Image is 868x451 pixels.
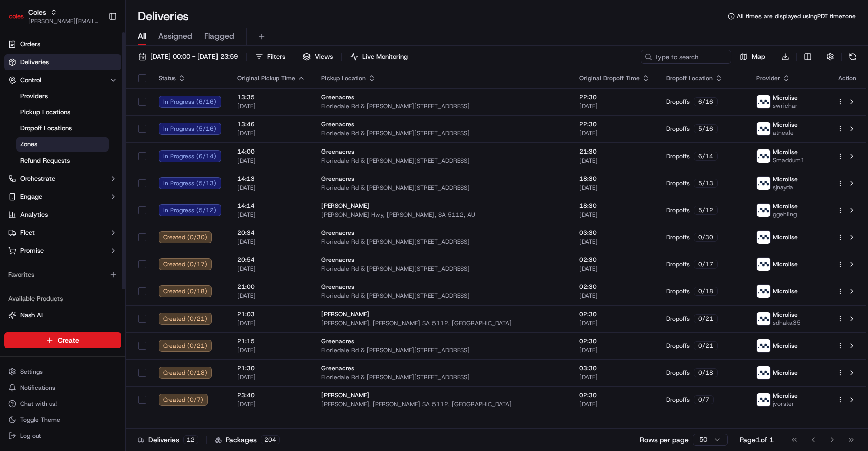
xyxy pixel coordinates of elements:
[773,287,798,295] span: Microlise
[81,141,165,160] a: 💻API Documentation
[321,120,354,128] span: Greenacres
[138,8,189,24] h1: Deliveries
[666,98,690,106] span: Dropoffs
[4,413,121,427] button: Toggle Theme
[4,332,121,348] button: Create
[237,373,305,381] span: [DATE]
[321,238,563,246] span: Floriedale Rd & [PERSON_NAME][STREET_ADDRESS]
[321,256,354,264] span: Greenacres
[321,391,369,399] span: [PERSON_NAME]
[579,283,650,291] span: 02:30
[20,124,72,133] span: Dropoff Locations
[694,233,718,242] div: 0 / 30
[321,346,563,354] span: Floriedale Rd & [PERSON_NAME][STREET_ADDRESS]
[4,225,121,241] button: Fleet
[773,175,798,183] span: Microlise
[694,97,718,106] div: 6 / 16
[579,120,650,128] span: 22:30
[579,102,650,110] span: [DATE]
[321,337,354,345] span: Greenacres
[315,52,333,61] span: Views
[666,342,690,350] span: Dropoffs
[694,314,718,323] div: 0 / 21
[237,102,305,110] span: [DATE]
[579,256,650,264] span: 02:30
[100,170,122,178] span: Pylon
[237,120,305,128] span: 13:46
[846,50,860,64] button: Refresh
[666,369,690,377] span: Dropoffs
[4,267,121,283] div: Favorites
[8,8,24,24] img: Coles
[757,312,770,325] img: microlise_logo.jpeg
[20,416,60,424] span: Toggle Theme
[666,125,690,133] span: Dropoffs
[20,92,48,101] span: Providers
[321,211,563,219] span: [PERSON_NAME] Hwy, [PERSON_NAME], SA 5112, AU
[237,157,305,165] span: [DATE]
[579,337,650,345] span: 02:30
[8,311,117,320] a: Nash AI
[237,129,305,137] span: [DATE]
[237,265,305,273] span: [DATE]
[694,260,718,269] div: 0 / 17
[4,429,121,443] button: Log out
[4,36,121,52] a: Orders
[10,10,30,30] img: Nash
[579,229,650,237] span: 03:30
[6,141,81,160] a: 📗Knowledge Base
[20,58,49,67] span: Deliveries
[579,319,650,327] span: [DATE]
[757,366,770,379] img: microlise_logo.jpeg
[756,74,780,82] span: Provider
[579,184,650,192] span: [DATE]
[20,228,35,237] span: Fleet
[71,170,122,178] a: Powered byPylon
[579,265,650,273] span: [DATE]
[267,52,285,61] span: Filters
[298,50,337,64] button: Views
[752,52,765,61] span: Map
[321,175,354,183] span: Greenacres
[4,307,121,323] button: Nash AI
[757,258,770,271] img: microlise_logo.jpeg
[237,364,305,372] span: 21:30
[237,283,305,291] span: 21:00
[773,94,798,102] span: Microlise
[28,7,46,17] button: Coles
[321,400,563,408] span: [PERSON_NAME], [PERSON_NAME] SA 5112, [GEOGRAPHIC_DATA]
[579,292,650,300] span: [DATE]
[10,96,28,114] img: 1736555255976-a54dd68f-1ca7-489b-9aae-adbdc363a1c4
[757,149,770,163] img: microlise_logo.jpeg
[20,76,41,85] span: Control
[579,157,650,165] span: [DATE]
[95,145,161,156] span: API Documentation
[773,260,798,268] span: Microlise
[237,229,305,237] span: 20:34
[694,395,714,404] div: 0 / 7
[579,175,650,183] span: 18:30
[20,40,40,49] span: Orders
[666,260,690,268] span: Dropoffs
[773,156,805,164] span: Smaddum1
[261,435,280,444] div: 204
[16,137,109,152] a: Zones
[666,396,690,404] span: Dropoffs
[215,435,280,445] div: Packages
[158,30,192,42] span: Assigned
[773,210,798,218] span: ggehling
[757,231,770,244] img: microlise_logo.jpeg
[694,206,718,215] div: 5 / 12
[321,74,366,82] span: Pickup Location
[4,72,121,88] button: Control
[4,189,121,205] button: Engage
[757,393,770,406] img: microlise_logo.jpeg
[20,210,48,219] span: Analytics
[321,283,354,291] span: Greenacres
[28,17,100,25] button: [PERSON_NAME][EMAIL_ADDRESS][DOMAIN_NAME]
[251,50,290,64] button: Filters
[321,292,563,300] span: Floriedale Rd & [PERSON_NAME][STREET_ADDRESS]
[237,211,305,219] span: [DATE]
[237,256,305,264] span: 20:54
[321,319,563,327] span: [PERSON_NAME], [PERSON_NAME] SA 5112, [GEOGRAPHIC_DATA]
